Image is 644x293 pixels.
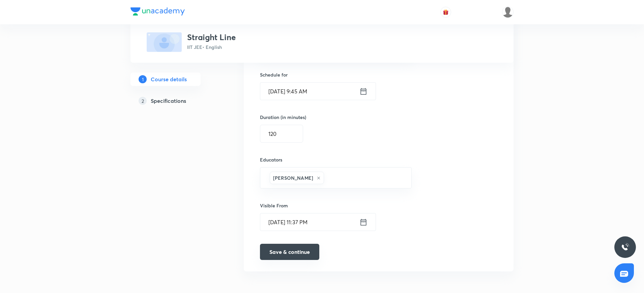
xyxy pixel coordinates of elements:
[260,244,319,260] button: Save & continue
[130,94,222,108] a: 2Specifications
[260,71,354,78] h6: Schedule for
[260,114,306,121] h6: Duration (in minutes)
[502,6,514,18] img: Huzaiff
[408,177,409,179] button: Open
[130,7,185,17] a: Company Logo
[151,97,186,105] h5: Specifications
[187,43,236,51] p: IIT JEE • English
[273,174,313,181] h6: [PERSON_NAME]
[260,156,412,163] h6: Educators
[130,7,185,16] img: Company Logo
[147,32,182,52] img: fallback-thumbnail.png
[440,7,451,18] button: avatar
[139,75,147,83] p: 1
[187,32,236,42] h3: Straight Line
[260,125,303,142] input: 120
[139,97,147,105] p: 2
[151,75,187,83] h5: Course details
[621,243,629,251] img: ttu
[260,202,398,209] h6: Visible From
[443,9,449,15] img: avatar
